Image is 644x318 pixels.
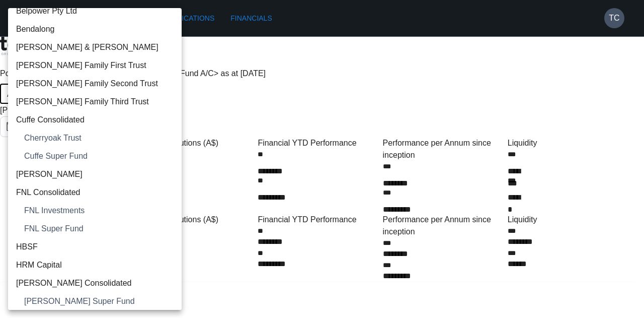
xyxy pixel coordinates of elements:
span: Cuffe Super Fund [24,150,174,162]
span: FNL Consolidated [16,186,174,199]
span: Belpower Pty Ltd [16,5,174,17]
span: FNL Investments [24,205,174,217]
span: Bendalong [16,23,174,35]
span: Cuffe Consolidated [16,114,174,126]
span: [PERSON_NAME] Super Fund [24,295,174,307]
span: [PERSON_NAME] Family Third Trust [16,96,174,108]
span: [PERSON_NAME] Family Second Trust [16,78,174,90]
span: [PERSON_NAME] Family First Trust [16,59,174,72]
span: Cherryoak Trust [24,132,174,144]
span: [PERSON_NAME] Consolidated [16,277,174,289]
span: [PERSON_NAME] [16,168,174,180]
span: [PERSON_NAME] & [PERSON_NAME] [16,41,174,53]
span: HBSF [16,241,174,253]
span: HRM Capital [16,259,174,271]
span: FNL Super Fund [24,223,174,235]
